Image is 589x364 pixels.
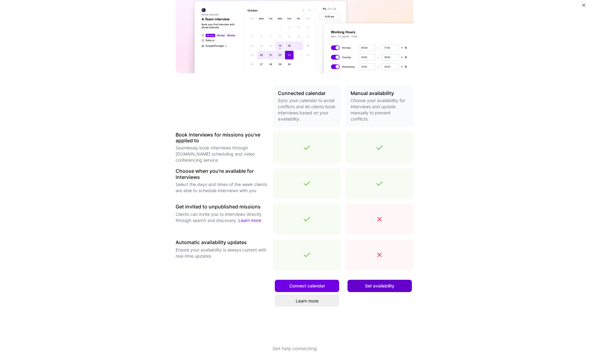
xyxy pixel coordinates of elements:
a: Learn more [275,295,339,307]
h3: Automatic availability updates [176,239,268,245]
h3: Manual availability [351,90,408,96]
p: Sync your calendar to avoid conflicts and let clients book interviews based on your availability. [278,97,336,122]
p: Clients can invite you to interviews directly through search and discovery. [176,211,268,224]
button: Connect calendar [275,280,339,292]
button: Set availability [347,280,412,292]
p: Select the days and times of the week clients are able to schedule interviews with you [176,181,268,194]
h3: Book interviews for missions you've applied to [176,132,268,144]
p: Seamlessly book interviews through [DOMAIN_NAME] scheduling and video conferencing service [176,145,268,163]
button: Get help connecting [273,345,317,364]
span: Set availability [365,283,394,289]
p: Choose your availability for interviews and update manually to prevent conflicts. [351,97,408,122]
button: Close [582,4,585,10]
h3: Connected calendar [278,90,336,96]
p: Ensure your availability is always current with real-time updates [176,247,268,259]
a: Learn more [238,218,261,223]
h3: Get invited to unpublished missions [176,204,268,210]
h3: Choose when you're available for interviews [176,168,268,180]
span: Connect calendar [289,283,325,289]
